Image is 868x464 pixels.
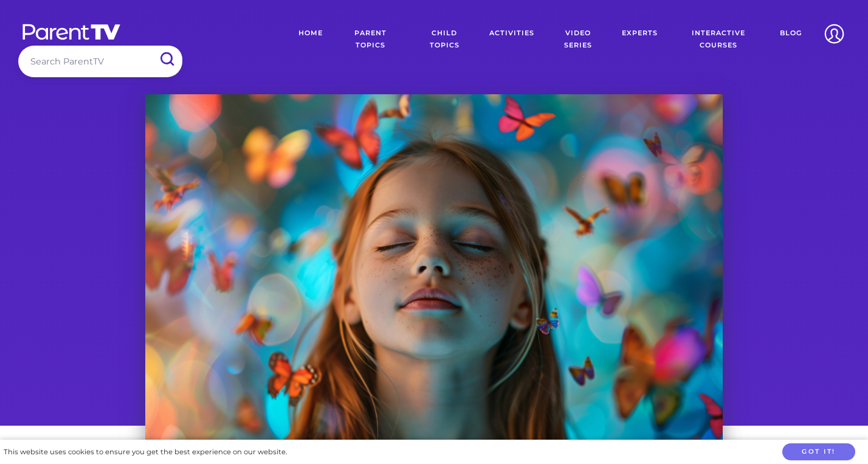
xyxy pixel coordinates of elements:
a: Experts [613,18,667,61]
img: Account [819,18,850,49]
div: This website uses cookies to ensure you get the best experience on our website. [4,446,287,459]
img: parenttv-logo-white.4c85aaf.svg [21,23,122,41]
a: Video Series [543,18,613,61]
input: Submit [151,46,182,73]
button: Got it! [782,443,855,461]
input: Search ParentTV [18,46,182,77]
a: Blog [771,18,811,61]
a: Parent Topics [332,18,409,61]
a: Activities [480,18,543,61]
a: Interactive Courses [667,18,771,61]
a: Child Topics [409,18,480,61]
a: Home [289,18,332,61]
